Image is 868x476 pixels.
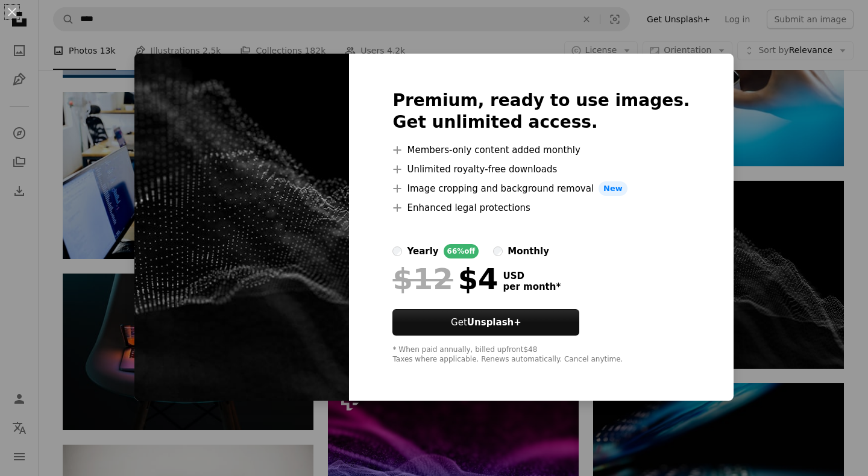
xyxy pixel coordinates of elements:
[508,244,549,258] div: monthly
[444,244,479,258] div: 66% off
[392,143,690,157] li: Members-only content added monthly
[392,263,453,295] span: $12
[392,201,690,215] li: Enhanced legal protections
[407,244,438,258] div: yearly
[392,246,402,256] input: yearly66%off
[503,281,561,292] span: per month *
[503,271,561,281] span: USD
[392,90,690,133] h2: Premium, ready to use images. Get unlimited access.
[599,181,627,196] span: New
[392,181,690,196] li: Image cropping and background removal
[392,345,690,365] div: * When paid annually, billed upfront $48 Taxes where applicable. Renews automatically. Cancel any...
[392,162,690,177] li: Unlimited royalty-free downloads
[392,309,579,336] button: GetUnsplash+
[467,317,521,328] strong: Unsplash+
[392,263,498,295] div: $4
[134,54,349,401] img: premium_photo-1681400019731-5d7cc4cafb9d
[493,246,503,256] input: monthly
